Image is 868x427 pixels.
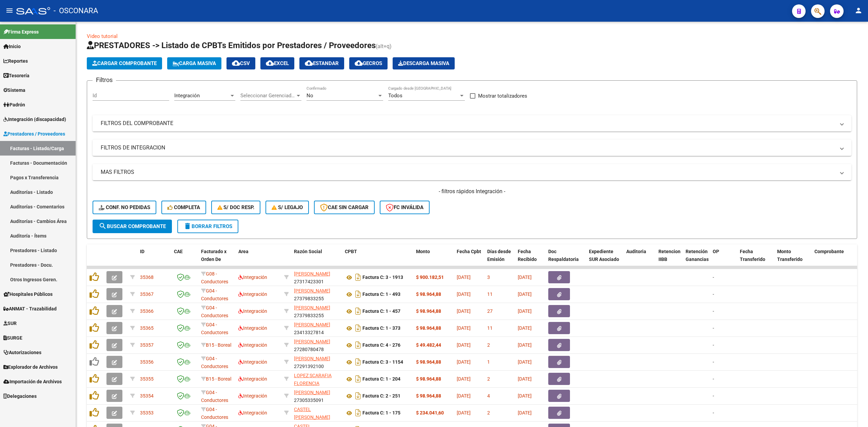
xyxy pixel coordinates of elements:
[299,57,344,69] button: Estandar
[201,271,237,292] span: G08 - Conductores [PERSON_NAME]
[416,291,441,297] strong: $ 98.964,88
[238,325,267,331] span: Integración
[93,164,851,180] mat-expansion-panel-header: MAS FILTROS
[416,325,441,331] strong: $ 98.964,88
[217,204,255,210] span: S/ Doc Resp.
[140,393,154,399] span: 35354
[814,249,844,254] span: Comprobante
[518,274,532,280] span: [DATE]
[362,309,400,314] strong: Factura C: 1 - 457
[161,201,206,214] button: Completa
[586,244,624,274] datatable-header-cell: Expediente SUR Asociado
[518,308,532,314] span: [DATE]
[518,342,532,348] span: [DATE]
[3,116,66,123] span: Integración (discapacidad)
[294,372,339,386] div: 27367739458
[354,272,362,283] i: Descargar documento
[457,308,471,314] span: [DATE]
[3,378,62,385] span: Importación de Archivos
[201,288,230,309] span: G04 - Conductores Navales MDQ
[206,376,231,382] span: B15 - Boreal
[3,349,41,356] span: Autorizaciones
[5,6,14,15] mat-icon: menu
[173,60,216,66] span: Carga Masiva
[137,244,171,274] datatable-header-cell: ID
[518,291,532,297] span: [DATE]
[99,222,107,230] mat-icon: search
[183,223,232,229] span: Borrar Filtros
[457,376,471,382] span: [DATE]
[518,393,532,399] span: [DATE]
[3,101,25,108] span: Padrón
[291,244,342,274] datatable-header-cell: Razón Social
[713,410,714,415] span: -
[3,320,17,327] span: SUR
[93,220,172,233] button: Buscar Comprobante
[305,60,339,66] span: Estandar
[93,188,851,195] h4: - filtros rápidos Integración -
[362,360,403,365] strong: Factura C: 3 - 1154
[386,204,423,210] span: FC Inválida
[294,288,330,293] span: [PERSON_NAME]
[101,144,835,151] mat-panel-title: FILTROS DE INTEGRACION
[226,57,255,69] button: CSV
[240,93,295,99] span: Seleccionar Gerenciador
[713,359,714,365] span: -
[140,274,154,280] span: 35368
[93,115,851,131] mat-expansion-panel-header: FILTROS DEL COMPROBANTE
[92,60,157,66] span: Cargar Comprobante
[238,308,267,314] span: Integración
[355,60,382,66] span: Gecros
[294,373,332,386] span: LOPEZ SCARAFIA FLORENCIA
[265,201,309,214] button: S/ legajo
[656,244,683,274] datatable-header-cell: Retencion IIBB
[232,60,250,66] span: CSV
[320,204,369,210] span: CAE SIN CARGAR
[171,244,198,274] datatable-header-cell: CAE
[3,392,37,400] span: Delegaciones
[487,249,511,262] span: Días desde Emisión
[140,376,154,382] span: 35355
[686,249,709,262] span: Retención Ganancias
[93,75,116,85] h3: Filtros
[3,334,22,342] span: SURGE
[174,249,183,254] span: CAE
[518,376,532,382] span: [DATE]
[266,59,274,67] mat-icon: cloud_download
[457,325,471,331] span: [DATE]
[201,356,230,377] span: G04 - Conductores Navales MDQ
[393,57,455,69] button: Descarga Masiva
[713,308,714,314] span: -
[99,204,150,210] span: Conf. no pedidas
[388,93,402,99] span: Todos
[232,59,240,67] mat-icon: cloud_download
[487,308,493,314] span: 27
[713,274,714,280] span: -
[294,322,330,327] span: [PERSON_NAME]
[3,43,21,50] span: Inicio
[177,220,238,233] button: Borrar Filtros
[487,274,490,280] span: 3
[362,326,400,331] strong: Factura C: 1 - 373
[683,244,710,274] datatable-header-cell: Retención Ganancias
[362,410,400,416] strong: Factura C: 1 - 175
[457,342,471,348] span: [DATE]
[174,93,200,99] span: Integración
[362,343,400,348] strong: Factura C: 4 - 276
[294,270,339,284] div: 27317423301
[487,410,490,415] span: 2
[485,244,515,274] datatable-header-cell: Días desde Emisión
[416,308,441,314] strong: $ 98.964,88
[362,275,403,280] strong: Factura C: 3 - 1913
[362,292,400,297] strong: Factura C: 1 - 493
[54,3,98,18] span: - OSCONARA
[713,249,719,254] span: OP
[740,249,765,262] span: Fecha Transferido
[354,323,362,333] i: Descargar documento
[294,338,339,352] div: 27280780478
[3,363,58,371] span: Explorador de Archivos
[345,249,357,254] span: CPBT
[487,342,490,348] span: 2
[294,249,322,254] span: Razón Social
[201,322,230,343] span: G04 - Conductores Navales MDQ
